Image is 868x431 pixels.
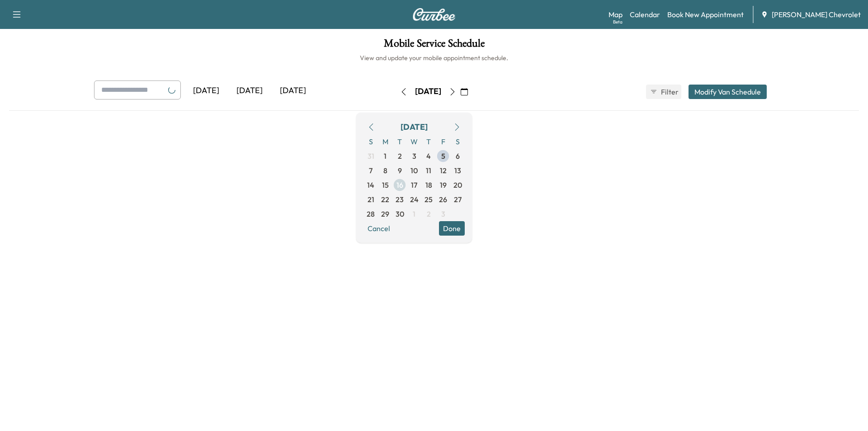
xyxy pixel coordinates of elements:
[439,194,447,205] span: 26
[450,134,465,149] span: S
[426,151,431,161] span: 4
[396,194,404,205] span: 23
[439,221,465,236] button: Done
[689,85,767,99] button: Modify Van Schedule
[381,194,389,205] span: 22
[184,81,228,101] div: [DATE]
[396,208,404,219] span: 30
[367,180,374,190] span: 14
[667,9,744,20] a: Book New Appointment
[396,180,403,190] span: 16
[436,134,450,149] span: F
[369,165,373,176] span: 7
[228,81,271,101] div: [DATE]
[392,134,407,149] span: T
[271,81,315,101] div: [DATE]
[363,221,394,236] button: Cancel
[411,180,417,190] span: 17
[661,86,677,97] span: Filter
[407,134,421,149] span: W
[412,151,416,161] span: 3
[613,19,623,25] div: Beta
[368,194,374,205] span: 21
[646,85,681,99] button: Filter
[398,165,402,176] span: 9
[440,180,447,190] span: 19
[441,208,445,219] span: 3
[609,9,623,20] a: MapBeta
[426,165,431,176] span: 11
[410,165,418,176] span: 10
[441,151,445,161] span: 5
[401,121,428,133] div: [DATE]
[425,194,433,205] span: 25
[425,180,432,190] span: 18
[454,194,462,205] span: 27
[383,165,387,176] span: 8
[772,9,861,20] span: [PERSON_NAME] Chevrolet
[456,151,460,161] span: 6
[410,194,419,205] span: 24
[9,53,859,62] h6: View and update your mobile appointment schedule.
[440,165,447,176] span: 12
[382,180,389,190] span: 15
[378,134,392,149] span: M
[415,86,441,97] div: [DATE]
[384,151,387,161] span: 1
[453,180,462,190] span: 20
[381,208,389,219] span: 29
[412,8,456,21] img: Curbee Logo
[363,134,378,149] span: S
[413,208,415,219] span: 1
[427,208,431,219] span: 2
[367,208,375,219] span: 28
[630,9,660,20] a: Calendar
[421,134,436,149] span: T
[9,38,859,53] h1: Mobile Service Schedule
[368,151,374,161] span: 31
[454,165,461,176] span: 13
[398,151,402,161] span: 2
